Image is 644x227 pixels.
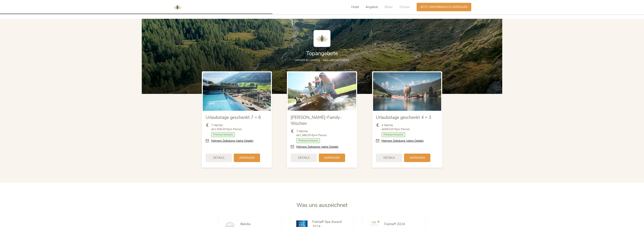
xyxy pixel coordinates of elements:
span: Premium Inclusive [211,132,235,137]
b: 1.506,00 € [214,127,228,131]
span: Urlaubstage geschenkt 7 = 6 [206,115,261,120]
span: [PERSON_NAME]-Family-Wochen [291,115,342,126]
span: Details [383,156,395,160]
span: 7 Nächte ab pro Person [211,123,242,131]
span: AMONTI & LUNARIS – Wellnessresorts [295,58,349,62]
span: 4 Nächte ab pro Person [382,123,410,131]
img: Urlaubstage geschenkt 4 = 3 [373,72,441,111]
span: Hotel [351,5,359,9]
span: Falstaff 2024 [384,222,405,226]
span: Angebot [366,5,378,9]
a: Mehrere Zeiträume (siehe Details) [382,139,424,143]
span: 7 Nächte ab pro Person [296,129,327,137]
span: Anfragen [324,156,340,160]
a: Mehrere Zeiträume (siehe Details) [211,139,253,143]
a: Mehrere Zeiträume (siehe Details) [296,145,339,149]
span: Details [298,156,309,160]
img: Sommer-Family-Wochen [288,72,356,111]
span: Topangebote [306,50,338,57]
span: Bilder [385,5,393,9]
img: Urlaubstage geschenkt 7 = 6 [203,72,271,111]
a: AMONTI & LUNARIS Wellnessresort [172,6,183,8]
span: Premium Inclusive [296,138,320,143]
span: Anfragen [239,156,255,160]
span: Jetzt unverbindlich anfragen [420,5,468,9]
img: AMONTI & LUNARIS Wellnessresort [314,30,330,47]
span: Belvita [240,222,250,226]
b: 1.386,00 € [299,133,313,137]
span: Zimmer [399,5,410,9]
b: 693,00 € [385,127,396,131]
span: Details [213,156,224,160]
span: Was uns auszeichnet [296,201,348,209]
span: Urlaubstage geschenkt 4 = 3 [376,115,431,120]
span: Premium Inclusive [382,132,405,137]
img: AMONTI & LUNARIS Wellnessresort [172,2,183,13]
span: Anfragen [409,156,425,160]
